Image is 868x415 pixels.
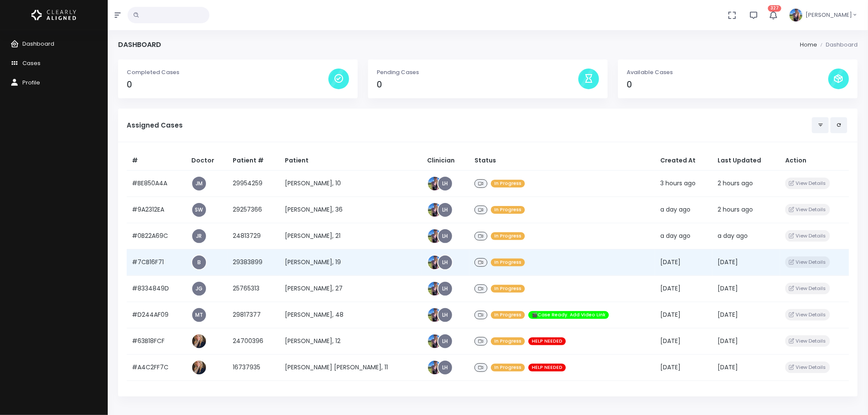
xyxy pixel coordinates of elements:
[228,249,280,275] td: 29383899
[718,284,738,293] span: [DATE]
[785,362,830,373] button: View Details
[377,68,578,77] p: Pending Cases
[491,180,525,188] span: In Progress
[660,363,681,371] span: [DATE]
[817,41,858,49] li: Dashboard
[785,335,830,347] button: View Details
[718,337,738,345] span: [DATE]
[660,284,681,293] span: [DATE]
[127,68,328,77] p: Completed Cases
[280,223,422,249] td: [PERSON_NAME], 21
[718,310,738,319] span: [DATE]
[118,41,161,49] h4: Dashboard
[280,328,422,354] td: [PERSON_NAME], 12
[718,258,738,266] span: [DATE]
[192,203,206,217] a: SW
[768,5,781,12] span: 327
[438,256,452,269] a: LH
[280,275,422,302] td: [PERSON_NAME], 27
[192,308,206,322] a: MT
[785,230,830,242] button: View Details
[660,231,690,240] span: a day ago
[127,223,186,249] td: #0B22A69C
[438,334,452,348] a: LH
[491,232,525,240] span: In Progress
[127,275,186,302] td: #8334849D
[491,206,525,214] span: In Progress
[528,364,566,372] span: HELP NEEDED
[280,170,422,197] td: [PERSON_NAME], 10
[228,302,280,328] td: 29817377
[228,170,280,197] td: 29954259
[438,361,452,374] a: LH
[22,78,40,87] span: Profile
[438,229,452,243] a: LH
[718,363,738,371] span: [DATE]
[806,11,852,19] span: [PERSON_NAME]
[127,197,186,223] td: #9A2312EA
[127,354,186,381] td: #A4C2FF7C
[788,7,804,23] img: Header Avatar
[192,229,206,243] a: JR
[127,302,186,328] td: #D244AF09
[186,151,228,171] th: Doctor
[438,308,452,322] a: LH
[627,68,828,77] p: Available Cases
[192,282,206,296] a: JG
[438,203,452,217] a: LH
[31,6,76,24] img: Logo Horizontal
[422,151,469,171] th: Clinician
[127,170,186,197] td: #BE850A4A
[491,364,525,372] span: In Progress
[377,80,578,90] h4: 0
[280,249,422,275] td: [PERSON_NAME], 19
[228,275,280,302] td: 25765313
[718,231,748,240] span: a day ago
[228,354,280,381] td: 16737935
[280,197,422,223] td: [PERSON_NAME], 36
[718,179,753,187] span: 2 hours ago
[228,223,280,249] td: 24813729
[438,282,452,296] a: LH
[800,41,817,49] li: Home
[280,302,422,328] td: [PERSON_NAME], 48
[22,59,41,67] span: Cases
[491,259,525,267] span: In Progress
[192,177,206,190] a: JM
[660,310,681,319] span: [DATE]
[785,283,830,294] button: View Details
[127,151,186,171] th: #
[785,309,830,321] button: View Details
[127,328,186,354] td: #63B18FCF
[528,311,609,319] span: 🎬Case Ready. Add Video Link
[718,205,753,214] span: 2 hours ago
[491,337,525,346] span: In Progress
[192,256,206,269] a: B
[660,179,696,187] span: 3 hours ago
[785,256,830,268] button: View Details
[228,328,280,354] td: 24700396
[127,122,812,129] h5: Assigned Cases
[469,151,655,171] th: Status
[660,205,690,214] span: a day ago
[228,151,280,171] th: Patient #
[655,151,712,171] th: Created At
[438,177,452,190] a: LH
[780,151,849,171] th: Action
[627,80,828,90] h4: 0
[528,337,566,346] span: HELP NEEDED
[491,285,525,293] span: In Progress
[660,258,681,266] span: [DATE]
[491,311,525,319] span: In Progress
